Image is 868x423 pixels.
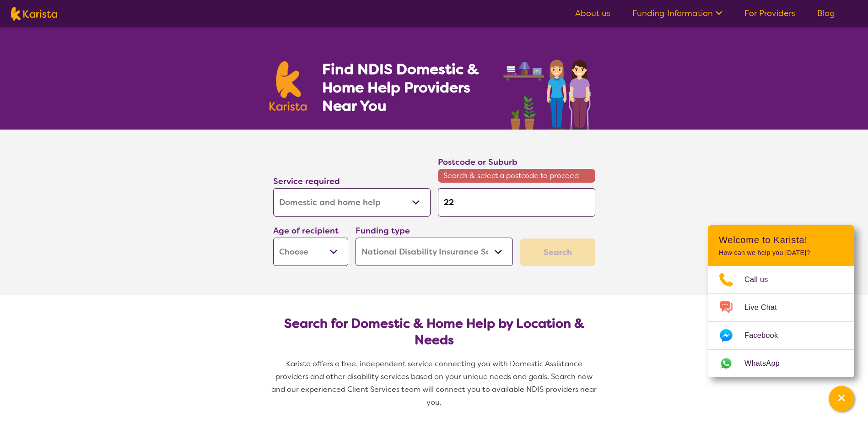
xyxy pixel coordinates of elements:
div: Channel Menu [708,225,854,377]
img: Karista logo [11,7,57,21]
ul: Choose channel [708,266,854,377]
span: Karista offers a free, independent service connecting you with Domestic Assistance providers and ... [271,359,598,407]
span: WhatsApp [744,357,791,370]
span: Search & select a postcode to proceed [438,169,595,183]
a: For Providers [744,8,795,19]
a: Blog [817,8,835,19]
a: Web link opens in a new tab. [708,350,854,377]
h1: Find NDIS Domestic & Home Help Providers Near You [322,60,491,115]
button: Channel Menu [829,386,854,412]
label: Postcode or Suburb [438,157,518,168]
label: Age of recipient [273,225,339,236]
p: How can we help you [DATE]? [719,249,843,257]
h2: Welcome to Karista! [719,234,843,245]
a: About us [575,8,610,19]
span: Call us [744,273,779,287]
label: Funding type [356,225,410,236]
img: Karista logo [270,61,307,111]
input: Type [438,188,595,217]
span: Live Chat [744,301,788,315]
label: Service required [273,176,340,187]
img: domestic-help [501,49,598,130]
h2: Search for Domestic & Home Help by Location & Needs [280,315,588,348]
span: Facebook [744,329,789,342]
a: Funding Information [632,8,722,19]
